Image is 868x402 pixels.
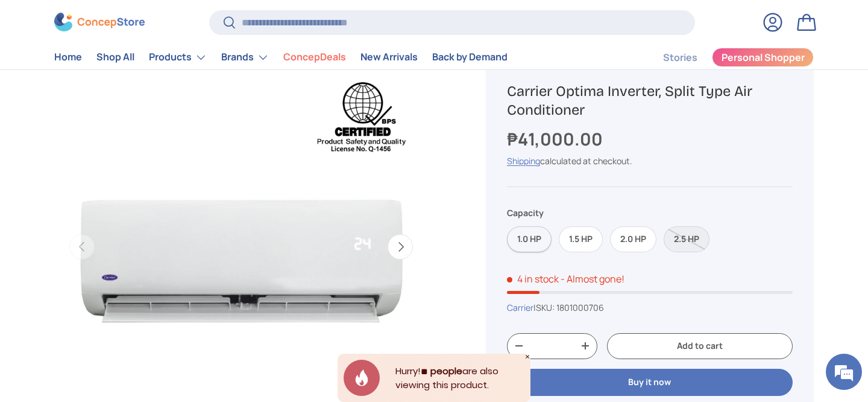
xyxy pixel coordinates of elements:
[54,46,82,69] a: Home
[533,302,604,313] span: |
[507,369,793,396] button: Buy it now
[722,53,805,63] span: Personal Shopper
[507,302,533,313] a: Carrier
[663,46,697,69] a: Stories
[6,271,230,313] textarea: Type your message and hit 'Enter'
[524,354,530,360] div: Close
[507,82,793,120] h1: Carrier Optima Inverter, Split Type Air Conditioner
[634,45,814,69] nav: Secondary
[607,333,793,359] button: Add to cart
[561,272,624,286] p: - Almost gone!
[214,45,276,69] summary: Brands
[96,46,134,69] a: Shop All
[507,155,540,167] a: Shipping
[507,206,544,219] legend: Capacity
[432,46,508,69] a: Back by Demand
[712,48,814,67] a: Personal Shopper
[556,302,604,313] span: 1801000706
[536,302,555,313] span: SKU:
[664,226,709,252] label: Sold out
[63,68,203,83] div: Chat with us now
[54,45,508,69] nav: Primary
[142,45,214,69] summary: Products
[507,155,793,167] div: calculated at checkout.
[507,127,606,151] strong: ₱41,000.00
[54,13,145,32] img: ConcepStore
[507,272,559,286] span: 4 in stock
[70,123,166,244] span: We're online!
[283,46,346,69] a: ConcepDeals
[360,46,418,69] a: New Arrivals
[198,6,227,35] div: Minimize live chat window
